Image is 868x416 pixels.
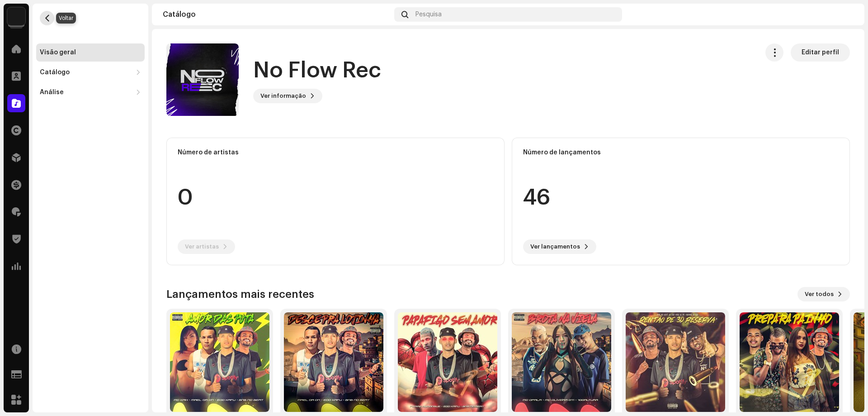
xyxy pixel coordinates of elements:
[166,287,314,301] h3: Lançamentos mais recentes
[512,138,850,265] re-o-card-data: Número de lançamentos
[839,7,854,22] img: 69140869-746a-42fd-867c-66ddcee9f588
[260,87,306,105] span: Ver informação
[36,43,145,62] re-m-nav-item: Visão geral
[797,287,850,301] button: Ver todos
[253,89,322,103] button: Ver informação
[791,43,850,62] button: Editar perfil
[40,89,64,96] div: Análise
[166,43,239,116] img: c3b8c00a-c03b-42eb-ba63-b01eda721051
[284,312,383,412] img: aae58bda-9821-43d2-9b28-a10558ccd3a9
[40,69,70,76] div: Catálogo
[530,238,580,256] span: Ver lançamentos
[253,56,381,85] h1: No Flow Rec
[512,312,611,412] img: e8e3c5b2-6771-4caf-b52f-b1485cd650e3
[36,63,145,81] re-m-nav-dropdown: Catálogo
[40,49,76,56] div: Visão geral
[36,83,145,101] re-m-nav-dropdown: Análise
[805,285,834,303] span: Ver todos
[7,7,25,25] img: 71bf27a5-dd94-4d93-852c-61362381b7db
[626,312,725,412] img: 8d6fbd46-2127-42d8-aba0-069c1ab23766
[415,11,442,18] span: Pesquisa
[163,11,391,18] div: Catálogo
[523,149,839,156] div: Número de lançamentos
[166,138,505,265] re-o-card-data: Número de artistas
[170,312,269,412] img: ca3aa333-1121-4eeb-994e-f36222acb746
[802,43,839,62] span: Editar perfil
[523,239,596,254] button: Ver lançamentos
[740,312,839,412] img: efb323a4-e5bf-4a12-9ab0-188d6881d429
[398,312,497,412] img: 19c14c90-2a96-419f-9b2b-8f336825411c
